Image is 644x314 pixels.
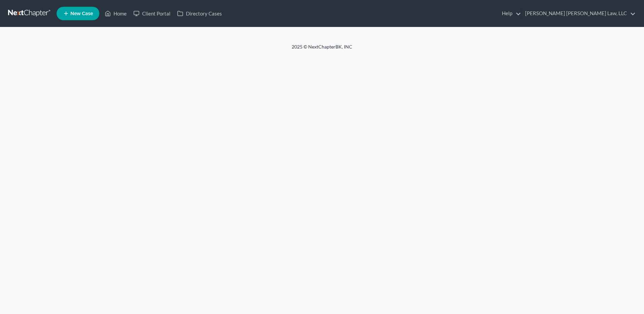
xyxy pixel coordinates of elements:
new-legal-case-button: New Case [57,7,99,20]
a: Help [498,7,521,20]
a: Client Portal [130,7,174,20]
a: [PERSON_NAME] [PERSON_NAME] Law, LLC [522,7,636,20]
div: 2025 © NextChapterBK, INC [130,43,514,56]
a: Directory Cases [174,7,225,20]
a: Home [101,7,130,20]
